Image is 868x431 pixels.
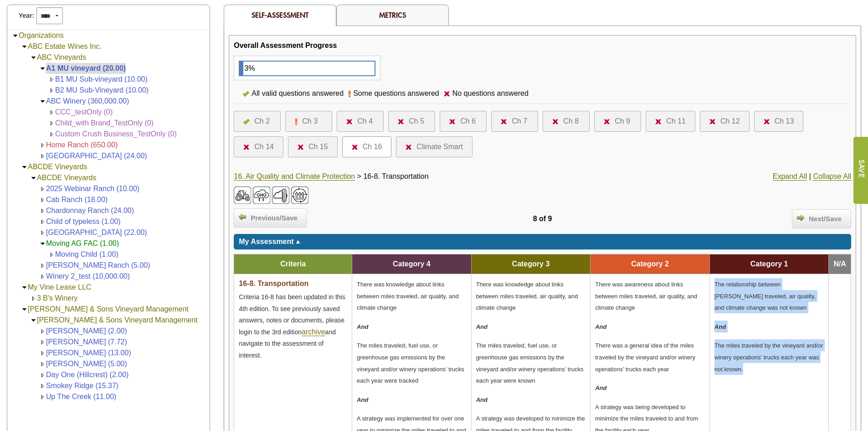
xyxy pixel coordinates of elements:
a: Collapse All [813,172,851,181]
img: Collapse ABCDE Vineyards [30,175,37,182]
span: Self-Assessment [252,10,308,20]
a: CCC_testOnly (0) [55,108,113,116]
img: icon-all-questions-answered.png [243,91,249,97]
a: Expand All [773,172,807,181]
span: 16-8. Transportation [363,172,428,180]
div: Ch 3 [302,116,318,127]
img: HighImpactPracticeSWPIcon38x38.png [291,187,308,204]
a: Ch 12 [709,116,740,127]
div: Some questions answered [351,88,444,99]
img: icon-some-questions-answered.png [295,118,298,125]
img: Collapse ABC Estate Wines Inc. [21,43,28,50]
td: Category 2 [591,254,710,274]
a: Ch 4 [346,116,374,127]
a: Ch 13 [764,116,794,127]
a: Climate Smart [406,141,462,152]
span: There was knowledge about links between miles traveled, air quality, and climate change [476,281,578,311]
a: [PERSON_NAME] & Sons Vineyard Management [37,316,198,324]
a: [PERSON_NAME] (5.00) [46,360,127,368]
img: Climate-Smart-Hot-Spot-Thermometer-SWP-Online-System-Icon-38x38.png [272,187,289,204]
a: [PERSON_NAME] (2.00) [46,327,127,335]
a: ABC Winery (360,000.00) [46,97,129,105]
a: Child_with Brand_TestOnly (0) [55,119,154,127]
img: icon-some-questions-answered.png [348,90,351,98]
a: [GEOGRAPHIC_DATA] (22.00) [46,228,147,236]
td: Category 3 [471,254,591,274]
div: Ch 15 [308,141,328,152]
img: Collapse ABC Winery (360,000.00) [39,98,46,105]
a: Chardonnay Ranch (24.00) [46,207,134,214]
img: icon-no-questions-answered.png [501,119,507,124]
a: Next/Save [792,209,851,228]
em: And [595,384,606,391]
a: B2 MU Sub-Vineyard (10.00) [55,86,149,94]
a: My Vine Lease LLC [28,283,91,291]
div: Ch 4 [357,116,373,127]
img: Collapse ABCDE Vineyards [21,164,28,171]
a: Smokey Ridge (15.37) [46,382,118,389]
div: Ch 11 [666,116,686,127]
a: Ch 5 [398,116,426,127]
span: Custom Crush Business_TestOnly (0) [55,130,177,138]
a: Metrics [379,10,406,20]
a: ABC Vineyards [37,53,86,61]
div: Ch 7 [512,116,527,127]
img: icon-all-questions-answered.png [243,119,250,125]
div: Ch 12 [720,116,740,127]
td: Category 1 [709,254,829,274]
img: icon-no-questions-answered.png [243,145,250,150]
div: Climate Smart [416,141,462,152]
em: And [476,396,488,403]
div: Ch 14 [254,141,274,152]
span: There was awareness about links between miles traveled, air quality, and climate change [595,281,697,311]
a: archive [302,328,325,336]
a: 16. Air Quality and Climate Protection [234,172,355,181]
a: ABCDE Vineyards [28,163,87,171]
a: ABC Estate Wines Inc. [28,42,102,50]
span: Year: [19,11,34,21]
a: Moving AG FAC (1.00) [46,239,119,247]
img: icon-no-questions-answered.png [346,119,353,124]
img: Collapse Organizations [12,32,19,39]
a: Home Ranch (650.00) [46,141,118,149]
a: Moving Child (1.00) [55,250,118,258]
span: There was a general idea of the miles traveled by the vineyard and/or winery operations’ trucks e... [595,342,695,372]
span: > [357,172,361,180]
img: icon-no-questions-answered.png [406,145,412,150]
a: Previous/Save [234,208,307,228]
img: Collapse ABC Vineyards [30,54,37,61]
div: Ch 2 [254,116,270,127]
a: B1 MU Sub-vineyard (10.00) [55,75,148,83]
a: Ch 14 [243,141,274,152]
div: Ch 5 [409,116,424,127]
img: 1-GHGMetricSWPIcon38x38.png [234,187,251,204]
a: Child of typeless (1.00) [46,218,121,225]
div: Ch 16 [363,141,382,152]
a: Ch 7 [501,116,529,127]
a: 3 B's Winery [37,294,77,302]
div: No questions answered [450,88,533,99]
a: [GEOGRAPHIC_DATA] (24.00) [46,152,147,160]
img: Collapse <span style='color: green;'>Moving AG FAC (1.00)</span> [39,240,46,247]
em: And [714,323,726,330]
td: Category 4 [352,254,472,274]
span: Previous/Save [246,213,302,223]
a: Ch 3 [295,116,323,127]
a: Ch 2 [243,116,271,127]
a: Ch 9 [604,116,632,127]
a: Ch 8 [552,116,580,127]
a: Winery 2_test (10,000.00) [46,272,130,280]
em: And [357,323,368,330]
img: Collapse Valdez & Sons Vineyard Management [21,306,28,313]
img: icon-no-questions-answered.png [398,119,404,124]
em: And [357,396,368,403]
a: Day One (Hillcrest) (2.00) [46,371,128,379]
a: ABCDE Vineyards [37,174,96,182]
a: Cab Ranch (18.00) [46,196,108,203]
a: [PERSON_NAME] Ranch (5.00) [46,261,150,269]
a: [PERSON_NAME] (7.72) [46,338,127,346]
img: icon-no-questions-answered.png [655,119,662,124]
